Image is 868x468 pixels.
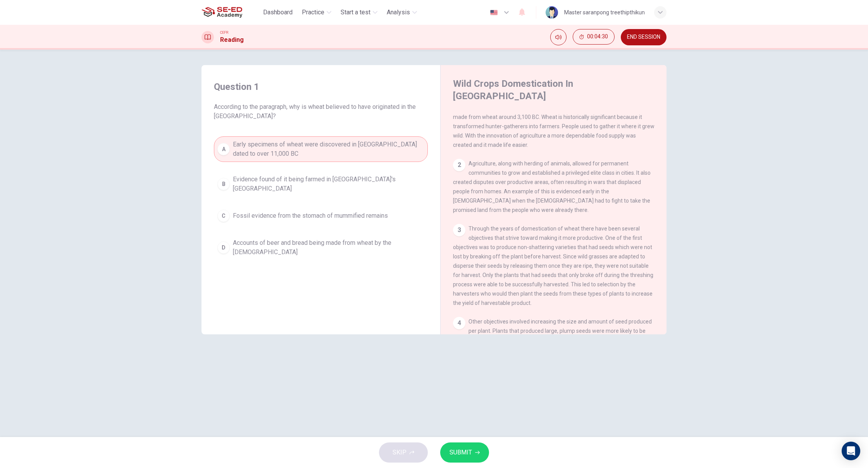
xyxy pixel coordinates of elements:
span: Fossil evidence from the stomach of mummified remains [233,211,388,220]
span: Through the years of domestication of wheat there have been several objectives that strive toward... [453,225,653,306]
button: AEarly specimens of wheat were discovered in [GEOGRAPHIC_DATA] dated to over 11,000 BC [214,136,428,162]
a: SE-ED Academy logo [201,5,260,20]
div: B [217,178,230,190]
button: BEvidence found of it being farmed in [GEOGRAPHIC_DATA]'s [GEOGRAPHIC_DATA] [214,171,428,197]
span: According to the paragraph, why is wheat believed to have originated in the [GEOGRAPHIC_DATA]? [214,102,428,121]
span: Early specimens of wheat were discovered in [GEOGRAPHIC_DATA] dated to over 11,000 BC [233,140,424,158]
div: Master saranpong treethipthikun [564,8,645,17]
div: 4 [453,317,465,329]
h4: Question 1 [214,81,428,93]
button: END SESSION [621,29,666,45]
span: Accounts of beer and bread being made from wheat by the [DEMOGRAPHIC_DATA] [233,238,424,257]
span: CEFR [220,30,228,35]
div: 2 [453,159,465,171]
span: Dashboard [263,8,293,17]
img: SE-ED Academy logo [201,5,242,20]
h4: Wild Crops Domestication In [GEOGRAPHIC_DATA] [453,77,652,102]
div: C [217,210,230,222]
span: Other objectives involved increasing the size and amount of seed produced per plant. Plants that ... [453,318,654,390]
button: Analysis [384,5,420,19]
div: A [217,143,230,155]
img: Profile picture [546,6,558,19]
span: Analysis [387,8,410,17]
span: Agriculture, along with herding of animals, allowed for permanent communities to grow and establi... [453,160,651,213]
h1: Reading [220,35,244,45]
button: Practice [299,5,334,19]
div: Hide [573,29,615,45]
span: END SESSION [627,34,660,40]
button: DAccounts of beer and bread being made from wheat by the [DEMOGRAPHIC_DATA] [214,235,428,260]
span: 00:04:30 [587,34,608,40]
span: Practice [302,8,324,17]
div: Mute [550,29,567,45]
div: Open Intercom Messenger [842,442,860,460]
button: CFossil evidence from the stomach of mummified remains [214,206,428,225]
div: 3 [453,224,465,236]
button: Start a test [338,5,381,19]
button: 00:04:30 [573,29,615,45]
span: Start a test [341,8,370,17]
button: Dashboard [260,5,296,19]
img: en [489,10,499,15]
span: Evidence found of it being farmed in [GEOGRAPHIC_DATA]'s [GEOGRAPHIC_DATA] [233,175,424,193]
div: D [217,241,230,254]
